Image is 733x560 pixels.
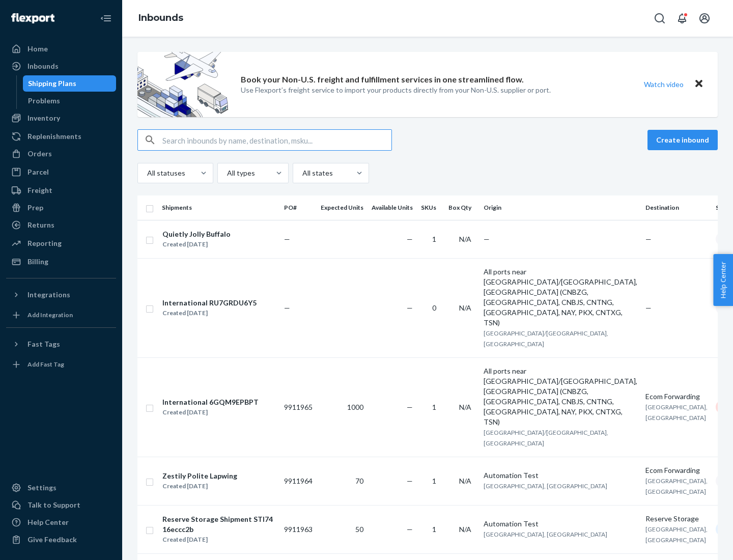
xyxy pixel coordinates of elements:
button: Watch video [637,77,690,92]
button: Give Feedback [6,531,116,548]
button: Close [692,77,706,92]
span: N/A [459,525,471,534]
div: Automation Test [484,470,637,481]
img: Flexport logo [11,13,54,23]
div: Created [DATE] [162,535,275,545]
th: Expected Units [317,195,368,220]
th: Destination [641,195,712,220]
div: Shipping Plans [28,78,76,89]
a: Orders [6,146,116,162]
div: All ports near [GEOGRAPHIC_DATA]/[GEOGRAPHIC_DATA], [GEOGRAPHIC_DATA] (CNBZG, [GEOGRAPHIC_DATA], ... [484,366,637,427]
span: 1000 [347,403,363,411]
div: Inbounds [27,61,59,71]
span: — [407,477,413,485]
div: Give Feedback [27,535,77,545]
span: [GEOGRAPHIC_DATA], [GEOGRAPHIC_DATA] [645,477,708,495]
td: 9911965 [280,357,317,457]
input: All states [301,168,302,178]
a: Add Fast Tag [6,356,116,373]
div: Automation Test [484,519,637,529]
div: Quietly Jolly Buffalo [162,229,231,239]
span: 70 [355,477,363,485]
div: Settings [27,483,57,493]
span: — [484,235,490,243]
th: Box Qty [444,195,480,220]
div: International RU7GRDU6Y5 [162,298,257,308]
div: Zestily Polite Lapwing [162,471,237,481]
p: Use Flexport’s freight service to import your products directly from your Non-U.S. supplier or port. [241,85,551,95]
a: Billing [6,254,116,270]
div: Reporting [27,238,62,248]
span: [GEOGRAPHIC_DATA]/[GEOGRAPHIC_DATA], [GEOGRAPHIC_DATA] [484,429,608,447]
a: Inventory [6,110,116,126]
div: Ecom Forwarding [645,465,708,475]
ol: breadcrumbs [130,4,191,33]
a: Inbounds [138,12,183,23]
button: Integrations [6,287,116,303]
div: Orders [27,149,52,159]
a: Inbounds [6,58,116,74]
a: Returns [6,217,116,233]
span: 50 [355,525,363,534]
a: Settings [6,480,116,496]
button: Fast Tags [6,336,116,352]
a: Prep [6,200,116,216]
a: Help Center [6,514,116,530]
button: Open notifications [672,8,692,29]
div: Created [DATE] [162,308,257,318]
span: [GEOGRAPHIC_DATA], [GEOGRAPHIC_DATA] [484,482,607,490]
div: Add Fast Tag [27,360,64,369]
span: — [645,303,652,312]
td: 9911963 [280,505,317,553]
div: Prep [27,203,43,213]
div: Help Center [27,517,69,527]
span: N/A [459,403,471,411]
span: [GEOGRAPHIC_DATA], [GEOGRAPHIC_DATA] [645,403,708,422]
a: Parcel [6,164,116,180]
div: Integrations [27,290,70,300]
a: Add Integration [6,307,116,323]
div: Ecom Forwarding [645,391,708,402]
span: — [407,525,413,534]
div: Add Integration [27,311,73,319]
div: International 6GQM9EPBPT [162,397,259,407]
input: All statuses [146,168,147,178]
th: SKUs [417,195,444,220]
span: N/A [459,235,471,243]
span: 0 [432,303,436,312]
span: 1 [432,477,436,485]
div: Created [DATE] [162,239,231,249]
span: [GEOGRAPHIC_DATA]/[GEOGRAPHIC_DATA], [GEOGRAPHIC_DATA] [484,329,608,348]
a: Reporting [6,235,116,251]
div: Fast Tags [27,339,60,349]
span: — [407,303,413,312]
div: All ports near [GEOGRAPHIC_DATA]/[GEOGRAPHIC_DATA], [GEOGRAPHIC_DATA] (CNBZG, [GEOGRAPHIC_DATA], ... [484,267,637,328]
div: Replenishments [27,131,81,142]
a: Problems [23,93,117,109]
input: Search inbounds by name, destination, msku... [162,130,391,150]
button: Open account menu [694,8,715,29]
div: Talk to Support [27,500,80,510]
div: Problems [28,96,60,106]
a: Replenishments [6,128,116,145]
p: Book your Non-U.S. freight and fulfillment services in one streamlined flow. [241,74,524,86]
span: — [645,235,652,243]
span: — [284,235,290,243]
div: Parcel [27,167,49,177]
button: Help Center [713,254,733,306]
span: — [407,235,413,243]
div: Reserve Storage [645,514,708,524]
a: Talk to Support [6,497,116,513]
div: Inventory [27,113,60,123]
button: Close Navigation [96,8,116,29]
span: 1 [432,525,436,534]
a: Home [6,41,116,57]
div: Created [DATE] [162,407,259,417]
span: N/A [459,303,471,312]
th: Origin [480,195,641,220]
a: Freight [6,182,116,199]
span: — [284,303,290,312]
div: Freight [27,185,52,195]
div: Home [27,44,48,54]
